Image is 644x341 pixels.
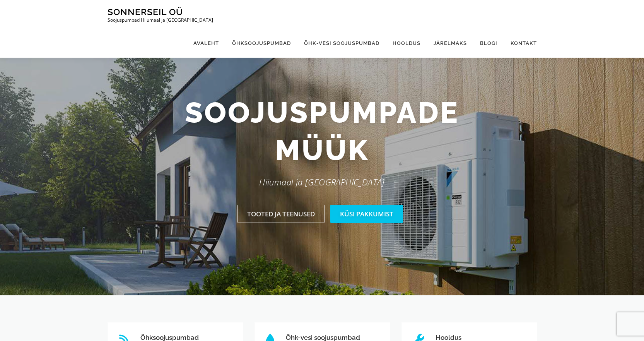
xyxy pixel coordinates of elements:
h2: Soojuspumpade [102,94,543,169]
a: Kontakt [504,29,537,58]
a: Blogi [473,29,504,58]
span: müük [275,131,369,169]
a: Avaleht [187,29,225,58]
a: Tooted ja teenused [237,205,325,223]
a: Küsi pakkumist [330,205,403,223]
a: Hooldus [386,29,427,58]
p: Hiiumaal ja [GEOGRAPHIC_DATA] [102,175,543,189]
p: Soojuspumbad Hiiumaal ja [GEOGRAPHIC_DATA] [108,17,213,23]
a: Järelmaks [427,29,473,58]
a: Õhksoojuspumbad [225,29,297,58]
a: Sonnerseil OÜ [108,7,183,17]
a: Õhk-vesi soojuspumbad [297,29,386,58]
